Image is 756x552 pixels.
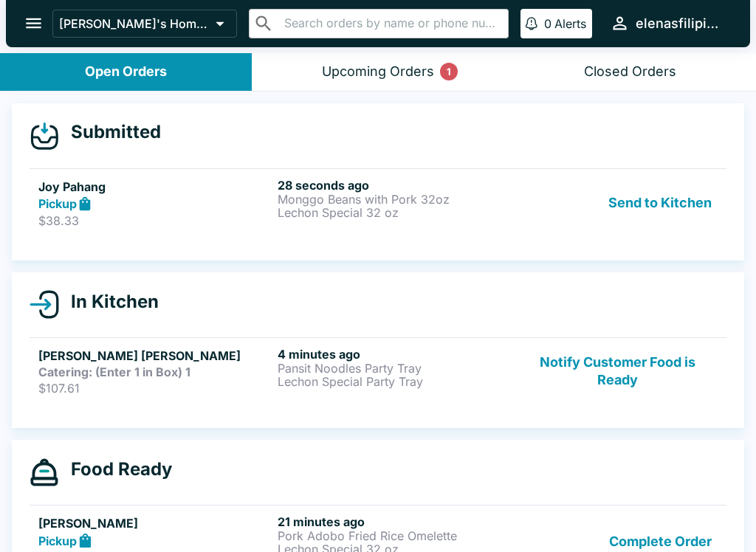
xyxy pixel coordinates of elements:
p: $107.61 [38,381,272,396]
p: 1 [447,64,451,79]
div: Open Orders [85,63,167,80]
button: Notify Customer Food is Ready [518,347,718,396]
h6: 4 minutes ago [278,347,511,362]
h5: Joy Pahang [38,178,272,196]
a: [PERSON_NAME] [PERSON_NAME]Catering: (Enter 1 in Box) 1$107.614 minutes agoPansit Noodles Party T... [30,337,726,404]
h4: In Kitchen [59,291,159,313]
div: Upcoming Orders [322,63,434,80]
div: Closed Orders [584,63,676,80]
strong: Catering: (Enter 1 in Box) 1 [38,365,190,379]
button: Send to Kitchen [602,178,718,229]
p: $38.33 [38,213,272,228]
button: [PERSON_NAME]'s Home of the Finest Filipino Foods [52,10,237,38]
p: Pork Adobo Fried Rice Omelette [278,529,511,542]
h5: [PERSON_NAME] [PERSON_NAME] [38,347,272,365]
a: Joy PahangPickup$38.3328 seconds agoMonggo Beans with Pork 32ozLechon Special 32 ozSend to Kitchen [30,168,726,238]
strong: Pickup [38,196,77,211]
p: Monggo Beans with Pork 32oz [278,193,511,206]
p: Lechon Special Party Tray [278,375,511,388]
p: Pansit Noodles Party Tray [278,362,511,375]
h4: Submitted [59,121,161,143]
h6: 21 minutes ago [278,514,511,529]
strong: Pickup [38,534,77,548]
p: [PERSON_NAME]'s Home of the Finest Filipino Foods [59,16,210,31]
p: Lechon Special 32 oz [278,206,511,219]
button: open drawer [15,4,52,42]
h6: 28 seconds ago [278,178,511,193]
h5: [PERSON_NAME] [38,514,272,532]
h4: Food Ready [59,458,172,480]
input: Search orders by name or phone number [280,13,502,34]
div: elenasfilipinofoods [636,15,726,32]
p: Alerts [554,16,586,31]
button: elenasfilipinofoods [604,7,732,39]
p: 0 [544,16,551,31]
